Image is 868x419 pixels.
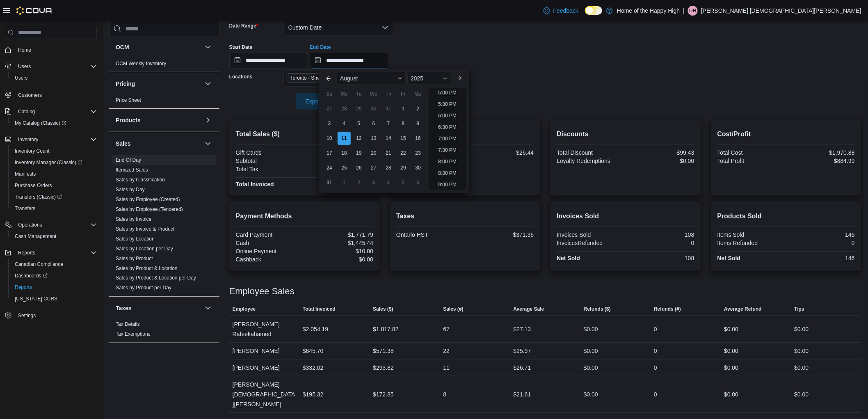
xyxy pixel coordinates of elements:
[407,72,451,85] div: Button. Open the year selector. 2025 is currently selected.
[203,139,213,149] button: Sales
[236,158,303,164] div: Subtotal
[116,176,165,183] span: Sales by Classification
[116,285,171,291] span: Sales by Product per Day
[2,44,100,56] button: Home
[15,310,97,321] span: Settings
[116,304,201,312] button: Taxes
[116,157,141,163] a: End Of Day
[717,240,785,246] div: Items Refunded
[367,102,380,115] div: day-30
[2,247,100,259] button: Reports
[11,231,59,241] a: Cash Management
[382,147,395,160] div: day-21
[627,231,694,238] div: 108
[15,159,82,166] span: Inventory Manager (Classic)
[584,346,598,356] div: $0.00
[367,117,380,130] div: day-6
[411,132,425,145] div: day-16
[435,122,460,132] li: 6:30 PM
[18,312,36,319] span: Settings
[443,346,450,356] div: 22
[116,255,153,262] span: Sales by Product
[717,255,741,261] strong: Net Sold
[11,259,97,269] span: Canadian Compliance
[116,140,131,148] h3: Sales
[11,259,66,269] a: Canadian Compliance
[116,245,173,252] span: Sales by Location per Day
[5,41,97,343] nav: Complex example
[8,270,100,282] a: Dashboards
[2,89,100,101] button: Customers
[340,75,358,82] span: August
[397,176,410,189] div: day-5
[229,44,253,50] label: Start Date
[435,99,460,109] li: 5:30 PM
[116,275,196,282] span: Sales by Product & Location per Day
[116,226,174,232] a: Sales by Invoice & Product
[236,240,303,246] div: Cash
[116,140,201,148] button: Sales
[11,204,97,213] span: Transfers
[717,231,785,238] div: Items Sold
[397,147,410,160] div: day-22
[11,118,97,128] span: My Catalog (Classic)
[116,236,155,242] a: Sales by Location
[306,149,373,156] div: $0.00
[435,134,460,144] li: 7:00 PM
[627,158,694,164] div: $0.00
[229,73,253,80] label: Locations
[788,231,855,238] div: 146
[382,176,395,189] div: day-4
[15,295,57,302] span: [US_STATE] CCRS
[382,132,395,145] div: day-14
[397,102,410,115] div: day-1
[397,87,410,101] div: Fr
[2,309,100,321] button: Settings
[109,59,219,72] div: OCM
[453,72,466,85] button: Next month
[11,146,53,156] a: Inventory Count
[411,117,425,130] div: day-9
[8,72,100,84] button: Users
[397,161,410,174] div: day-29
[322,72,335,85] button: Previous Month
[617,6,680,16] p: Home of the Happy High
[116,304,132,312] h3: Taxes
[514,306,544,312] span: Average Sale
[435,145,460,155] li: 7:30 PM
[236,256,303,263] div: Cashback
[11,204,39,213] a: Transfers
[352,132,365,145] div: day-12
[717,129,855,139] h2: Cost/Profit
[236,166,303,172] div: Total Tax
[116,332,151,337] a: Tax Exemptions
[338,102,351,115] div: day-28
[584,306,611,312] span: Refunds ($)
[116,97,141,103] a: Price Sheet
[373,306,393,312] span: Sales ($)
[236,231,303,238] div: Card Payment
[795,324,809,334] div: $0.00
[11,192,65,202] a: Transfers (Classic)
[540,2,582,19] a: Feedback
[18,108,35,115] span: Catalog
[338,147,351,160] div: day-18
[11,73,31,83] a: Users
[15,120,66,126] span: My Catalog (Classic)
[514,324,531,334] div: $27.13
[236,129,373,139] h2: Total Sales ($)
[18,136,38,143] span: Inventory
[203,42,213,52] button: OCM
[116,97,141,103] span: Price Sheet
[352,147,365,160] div: day-19
[323,87,336,101] div: Su
[116,226,174,232] span: Sales by Invoice & Product
[467,149,534,156] div: $26.44
[724,346,738,356] div: $0.00
[397,117,410,130] div: day-8
[11,146,97,156] span: Inventory Count
[8,203,100,214] button: Transfers
[8,293,100,305] button: [US_STATE] CCRS
[557,240,624,246] div: InvoicesRefunded
[11,158,97,167] span: Inventory Manager (Classic)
